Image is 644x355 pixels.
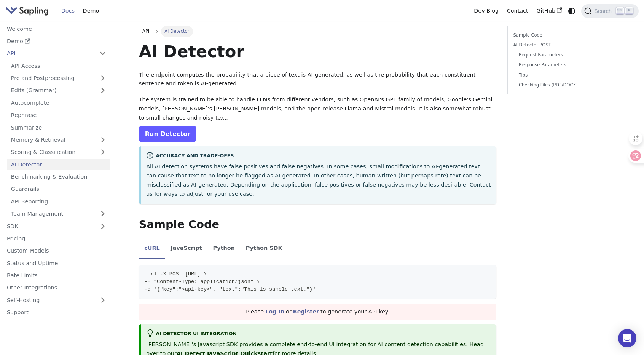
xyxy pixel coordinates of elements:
[161,26,193,37] span: AI Detector
[7,208,110,219] a: Team Management
[618,329,636,347] div: Open Intercom Messenger
[7,110,110,121] a: Rephrase
[139,26,497,37] nav: Breadcrumbs
[7,73,110,84] a: Pre and Postprocessing
[513,32,617,39] a: Sample Code
[566,5,577,16] button: Switch between dark and light mode (currently system mode)
[139,70,497,89] p: The endpoint computes the probability that a piece of text is AI-generated, as well as the probab...
[519,51,614,59] a: Request Parameters
[3,294,110,305] a: Self-Hosting
[7,122,110,133] a: Summarize
[165,238,207,260] li: JavaScript
[3,282,110,293] a: Other Integrations
[513,42,617,49] a: AI Detector POST
[95,221,110,232] button: Expand sidebar category 'SDK'
[139,304,497,320] div: Please or to generate your API key.
[7,147,110,158] a: Scoring & Classification
[3,233,110,244] a: Pricing
[146,329,491,339] div: AI Detector UI integration
[7,85,110,96] a: Edits (Grammar)
[3,221,95,232] a: SDK
[470,5,502,17] a: Dev Blog
[142,29,149,34] span: API
[3,36,110,47] a: Demo
[57,5,79,17] a: Docs
[146,162,491,198] p: All AI detection systems have false positives and false negatives. In some cases, small modificat...
[7,184,110,195] a: Guardrails
[3,257,110,269] a: Status and Uptime
[7,97,110,108] a: Autocomplete
[265,309,284,315] a: Log In
[3,307,110,318] a: Support
[5,5,49,16] img: Sapling.ai
[139,218,497,232] h2: Sample Code
[139,238,165,260] li: cURL
[519,82,614,89] a: Checking Files (PDF/DOCX)
[146,152,491,161] div: Accuracy and Trade-offs
[139,41,497,62] h1: AI Detector
[139,26,153,37] a: API
[139,126,196,142] a: Run Detector
[581,4,638,18] button: Search (Ctrl+K)
[207,238,240,260] li: Python
[3,48,95,59] a: API
[503,5,532,17] a: Contact
[144,271,207,277] span: curl -X POST [URL] \
[79,5,103,17] a: Demo
[3,245,110,256] a: Custom Models
[519,61,614,69] a: Response Parameters
[139,95,497,122] p: The system is trained to be able to handle LLMs from different vendors, such as OpenAI's GPT fami...
[7,171,110,182] a: Benchmarking & Evaluation
[144,286,316,292] span: -d '{"key":"<api-key>", "text":"This is sample text."}'
[532,5,566,17] a: GitHub
[625,7,633,14] kbd: K
[144,279,260,285] span: -H "Content-Type: application/json" \
[519,72,614,79] a: Tips
[3,23,110,34] a: Welcome
[7,134,110,146] a: Memory & Retrieval
[293,309,319,315] a: Register
[240,238,288,260] li: Python SDK
[3,270,110,281] a: Rate Limits
[7,196,110,207] a: API Reporting
[5,5,51,16] a: Sapling.ai
[95,48,110,59] button: Collapse sidebar category 'API'
[7,60,110,71] a: API Access
[7,159,110,170] a: AI Detector
[592,8,616,14] span: Search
